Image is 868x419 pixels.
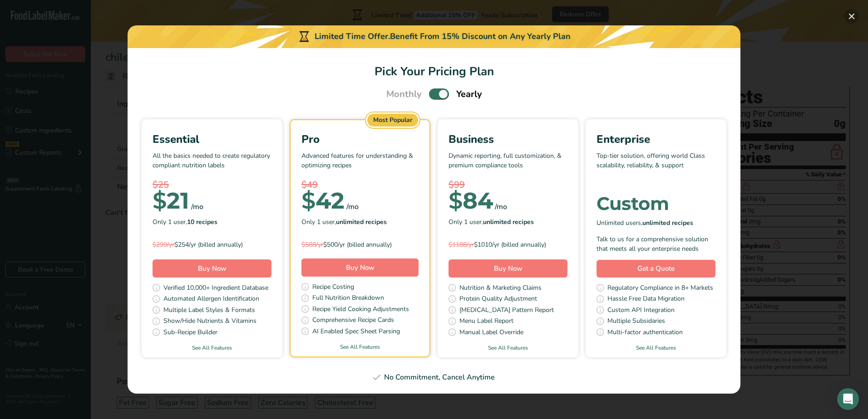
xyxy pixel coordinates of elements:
[459,316,513,327] span: Menu Label Report
[637,263,675,274] span: Get a Quote
[449,192,493,210] div: 84
[449,151,567,178] p: Dynamic reporting, full customization, & premium compliance tools
[138,372,730,383] div: No Commitment, Cancel Anytime
[153,131,271,147] div: Essential
[301,258,419,277] button: Buy Now
[837,388,859,410] div: Open Intercom Messenger
[597,151,715,178] p: Top-tier solution, offering world Class scalability, reliability, & support
[153,151,271,178] p: All the basics needed to create regulatory compliant nutrition labels
[597,195,715,213] div: Custom
[495,201,507,212] div: /mo
[449,259,567,278] button: Buy Now
[597,260,715,278] a: Get a Quote
[367,114,418,127] div: Most Popular
[153,240,174,249] span: $299/yr
[153,178,271,192] div: $25
[449,240,567,249] div: $1010/yr (billed annually)
[312,326,400,338] span: AI Enabled Spec Sheet Parsing
[456,88,482,101] span: Yearly
[301,192,345,210] div: 42
[459,305,554,317] span: [MEDICAL_DATA] Pattern Report
[191,201,203,212] div: /mo
[459,327,523,339] span: Manual Label Override
[459,294,537,305] span: Protein Quality Adjustment
[312,315,394,326] span: Comprehensive Recipe Cards
[312,282,354,293] span: Recipe Costing
[449,187,463,214] span: $
[312,293,384,304] span: Full Nutrition Breakdown
[607,294,685,305] span: Hassle Free Data Migration
[128,25,740,48] div: Limited Time Offer.
[153,240,271,249] div: $254/yr (billed annually)
[346,201,359,212] div: /mo
[597,131,715,147] div: Enterprise
[449,240,474,249] span: $1188/yr
[449,131,567,147] div: Business
[153,259,271,278] button: Buy Now
[607,283,713,294] span: Regulatory Compliance in 8+ Markets
[163,316,256,327] span: Show/Hide Nutrients & Vitamins
[449,217,534,227] span: Only 1 user,
[301,131,419,147] div: Pro
[142,344,282,352] a: See All Features
[163,305,255,317] span: Multiple Label Styles & Formats
[301,240,419,249] div: $500/yr (billed annually)
[336,218,387,226] b: unlimited recipes
[607,305,675,317] span: Custom API Integration
[138,63,730,80] h1: Pick Your Pricing Plan
[153,217,217,227] span: Only 1 user,
[153,192,189,210] div: 21
[291,343,429,351] a: See All Features
[301,151,419,178] p: Advanced features for understanding & optimizing recipes
[607,316,665,327] span: Multiple Subsidaries
[153,187,167,214] span: $
[386,88,422,101] span: Monthly
[390,30,571,43] div: Benefit From 15% Discount on Any Yearly Plan
[301,187,316,214] span: $
[586,344,726,352] a: See All Features
[607,327,683,339] span: Multi-factor authentication
[187,218,217,226] b: 10 recipes
[449,178,567,192] div: $99
[312,304,409,316] span: Recipe Yield Cooking Adjustments
[483,218,534,226] b: unlimited recipes
[459,283,542,294] span: Nutrition & Marketing Claims
[163,294,259,305] span: Automated Allergen Identification
[346,263,375,272] span: Buy Now
[163,283,268,294] span: Verified 10,000+ Ingredient Database
[597,218,693,228] span: Unlimited users,
[301,217,387,227] span: Only 1 user,
[597,234,715,253] div: Talk to us for a comprehensive solution that meets all your enterprise needs
[438,344,578,352] a: See All Features
[163,327,217,339] span: Sub-Recipe Builder
[301,178,419,192] div: $49
[301,240,323,249] span: $588/yr
[198,264,227,273] span: Buy Now
[494,264,523,273] span: Buy Now
[642,219,693,227] b: unlimited recipes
